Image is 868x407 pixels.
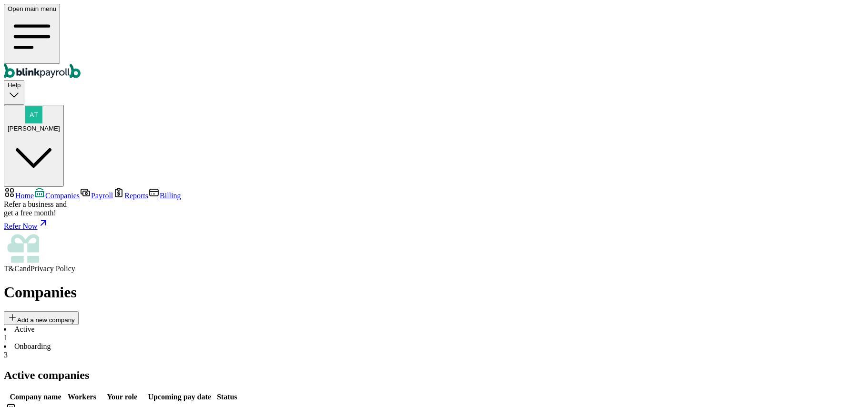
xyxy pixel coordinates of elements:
[4,265,20,273] span: T&C
[15,192,34,200] span: Home
[4,325,864,342] li: Active
[4,4,864,80] nav: Global
[20,265,31,273] span: and
[4,4,60,64] button: Open main menu
[160,192,181,200] span: Billing
[67,392,97,402] th: Workers
[91,192,113,200] span: Payroll
[124,192,148,200] span: Reports
[113,192,148,200] a: Reports
[4,311,79,325] button: Add a new company
[8,81,20,89] span: Help
[4,192,34,200] a: Home
[31,265,75,273] span: Privacy Policy
[4,217,864,231] a: Refer Now
[4,187,864,273] nav: Sidebar
[98,392,147,402] th: Your role
[4,284,864,301] h1: Companies
[4,80,24,104] button: Help
[4,334,8,342] span: 1
[148,392,212,402] th: Upcoming pay date
[4,351,8,359] span: 3
[8,5,56,12] span: Open main menu
[4,369,864,382] h2: Active companies
[148,192,181,200] a: Billing
[213,392,242,402] th: Status
[4,342,864,359] li: Onboarding
[34,192,80,200] a: Companies
[45,192,80,200] span: Companies
[17,316,75,324] span: Add a new company
[4,105,64,187] button: [PERSON_NAME]
[710,304,868,407] iframe: Chat Widget
[4,200,864,217] div: Refer a business and get a free month!
[80,192,113,200] a: Payroll
[5,392,66,402] th: Company name
[8,125,60,132] span: [PERSON_NAME]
